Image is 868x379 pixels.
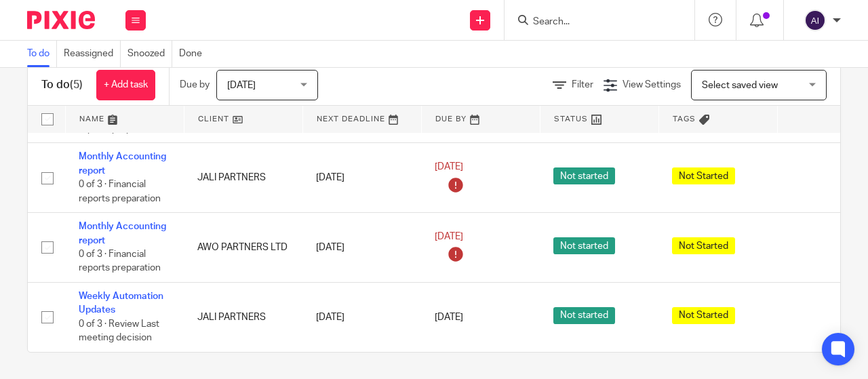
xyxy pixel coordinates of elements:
[532,16,654,28] input: Search
[79,250,161,273] span: 0 of 3 · Financial reports preparation
[184,283,302,352] td: JALI PARTNERS
[79,292,163,315] a: Weekly Automation Updates
[79,222,166,245] a: Monthly Accounting report
[673,115,696,123] span: Tags
[572,80,593,89] span: Filter
[623,80,681,89] span: View Settings
[804,9,826,31] img: svg%3E
[672,237,735,254] span: Not Started
[302,283,421,352] td: [DATE]
[79,180,161,203] span: 0 of 3 · Financial reports preparation
[180,78,210,92] p: Due by
[672,167,735,184] span: Not Started
[79,319,159,343] span: 0 of 3 · Review Last meeting decision
[184,143,302,213] td: JALI PARTNERS
[227,81,256,90] span: [DATE]
[70,79,83,90] span: (5)
[79,152,166,175] a: Monthly Accounting report
[179,41,209,67] a: Done
[64,41,121,67] a: Reassigned
[435,232,463,241] span: [DATE]
[127,41,172,67] a: Snoozed
[27,11,95,29] img: Pixie
[553,237,615,254] span: Not started
[553,307,615,324] span: Not started
[96,70,155,100] a: + Add task
[41,78,83,92] h1: To do
[702,81,778,90] span: Select saved view
[672,307,735,324] span: Not Started
[184,213,302,283] td: AWO PARTNERS LTD
[302,143,421,213] td: [DATE]
[27,41,57,67] a: To do
[435,162,463,172] span: [DATE]
[302,213,421,283] td: [DATE]
[553,167,615,184] span: Not started
[435,313,463,322] span: [DATE]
